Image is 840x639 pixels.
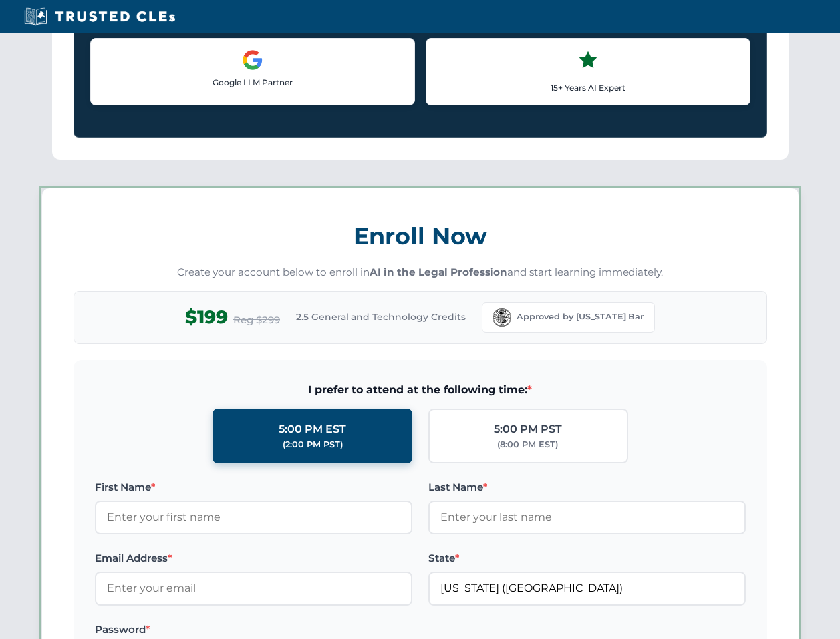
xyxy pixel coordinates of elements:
input: Enter your email [95,572,412,605]
input: Enter your first name [95,501,412,534]
div: (2:00 PM PST) [283,438,343,451]
strong: AI in the Legal Profession [370,266,507,278]
label: State [428,550,746,566]
p: 15+ Years AI Expert [437,81,739,94]
img: Trusted CLEs [20,7,179,27]
img: Florida Bar [493,308,511,327]
span: Approved by [US_STATE] Bar [517,310,644,323]
img: Google [242,49,263,71]
div: 5:00 PM PST [494,421,562,438]
label: Password [95,622,412,638]
span: $199 [185,302,228,332]
span: 2.5 General and Technology Credits [296,310,466,324]
span: Reg $299 [233,312,280,328]
h3: Enroll Now [74,215,767,257]
p: Create your account below to enroll in and start learning immediately. [74,265,767,280]
label: Email Address [95,550,412,566]
label: Last Name [428,479,746,495]
input: Enter your last name [428,501,746,534]
span: I prefer to attend at the following time: [95,381,746,399]
p: Google LLM Partner [102,76,404,89]
label: First Name [95,479,412,495]
div: (8:00 PM EST) [497,438,558,451]
div: 5:00 PM EST [279,421,346,438]
input: Florida (FL) [428,572,746,605]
